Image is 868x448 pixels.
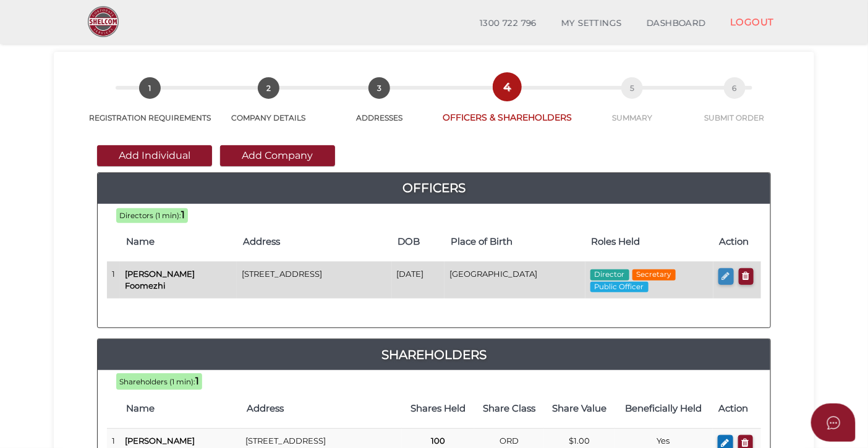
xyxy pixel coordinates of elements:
[247,404,396,414] h4: Address
[85,91,215,123] a: 1REGISTRATION REQUIREMENTS
[119,211,181,220] span: Directors (1 min):
[451,237,579,247] h4: Place of Birth
[98,178,770,198] a: Officers
[549,11,634,36] a: MY SETTINGS
[181,209,185,221] b: 1
[592,237,707,247] h4: Roles Held
[97,145,212,166] button: Add Individual
[590,282,649,293] span: Public Officer
[719,404,755,414] h4: Action
[496,76,518,98] span: 4
[431,436,445,446] b: 100
[590,269,629,281] span: Director
[243,237,385,247] h4: Address
[398,237,439,247] h4: DOB
[258,77,279,99] span: 2
[392,262,445,298] td: [DATE]
[467,11,549,36] a: 1300 722 796
[237,262,391,298] td: [STREET_ADDRESS]
[724,77,746,99] span: 6
[220,145,335,166] button: Add Company
[195,375,199,387] b: 1
[686,91,783,123] a: 6SUBMIT ORDER
[215,91,322,123] a: 2COMPANY DETAILS
[621,77,643,99] span: 5
[408,404,468,414] h4: Shares Held
[436,90,578,124] a: 4OFFICERS & SHAREHOLDERS
[634,11,718,36] a: DASHBOARD
[126,237,231,247] h4: Name
[718,9,786,35] a: LOGOUT
[445,262,585,298] td: [GEOGRAPHIC_DATA]
[632,269,676,281] span: Secretary
[550,404,608,414] h4: Share Value
[323,91,436,123] a: 3ADDRESSES
[578,91,686,123] a: 5SUMMARY
[126,404,234,414] h4: Name
[98,345,770,365] a: Shareholders
[107,262,120,298] td: 1
[480,404,538,414] h4: Share Class
[621,404,707,414] h4: Beneficially Held
[720,237,755,247] h4: Action
[139,77,161,99] span: 1
[811,404,856,442] button: Open asap
[368,77,390,99] span: 3
[125,269,195,290] b: [PERSON_NAME] Foomezhi
[119,378,195,386] span: Shareholders (1 min):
